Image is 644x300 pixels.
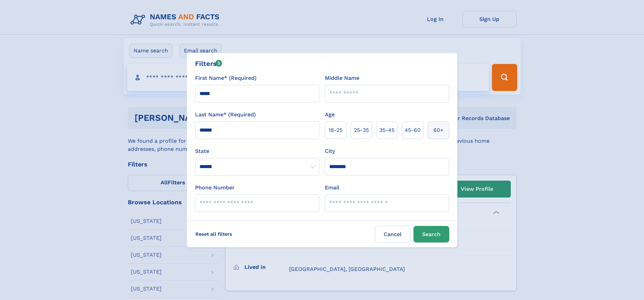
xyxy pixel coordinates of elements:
[354,126,369,134] span: 25‑35
[325,111,335,119] label: Age
[195,147,319,155] label: State
[195,59,222,69] div: Filters
[191,226,237,242] label: Reset all filters
[433,126,444,134] span: 60+
[195,184,235,192] label: Phone Number
[325,184,339,192] label: Email
[195,74,257,82] label: First Name* (Required)
[405,126,421,134] span: 45‑60
[329,126,342,134] span: 18‑25
[195,111,256,119] label: Last Name* (Required)
[379,126,395,134] span: 35‑45
[325,74,359,82] label: Middle Name
[375,226,411,243] label: Cancel
[413,226,449,243] button: Search
[325,147,335,155] label: City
